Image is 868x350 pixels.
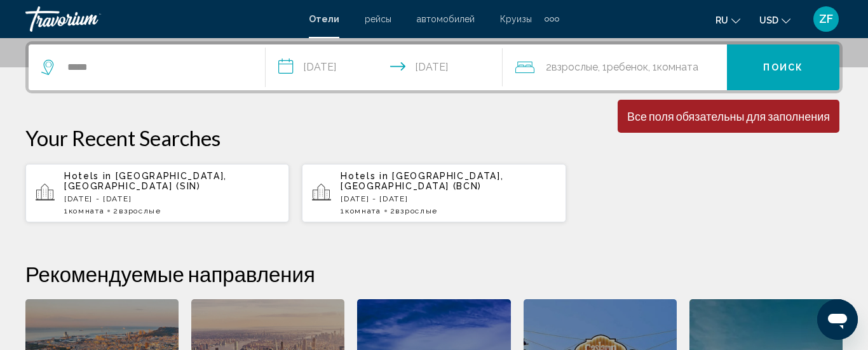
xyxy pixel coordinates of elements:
button: Extra navigation items [545,9,559,29]
span: 2 [390,206,438,215]
button: Change language [715,11,740,29]
span: ru [715,15,728,25]
button: Поиск [727,44,839,90]
span: ZF [819,13,833,25]
button: Change currency [759,11,790,29]
span: 1 [64,206,104,215]
span: 2 [113,206,161,215]
button: Hotels in [GEOGRAPHIC_DATA], [GEOGRAPHIC_DATA] (BCN)[DATE] - [DATE]1Комната2Взрослые [302,163,566,223]
div: Search widget [29,44,839,90]
div: Все поля обязательны для заполнения [627,109,830,123]
p: Your Recent Searches [25,125,843,151]
h2: Рекомендуемые направления [25,261,843,286]
span: [GEOGRAPHIC_DATA], [GEOGRAPHIC_DATA] (BCN) [341,171,503,191]
span: Ребенок [607,61,648,73]
a: автомобилей [417,14,475,24]
button: Hotels in [GEOGRAPHIC_DATA], [GEOGRAPHIC_DATA] (SIN)[DATE] - [DATE]1Комната2Взрослые [25,163,289,223]
span: Комната [657,61,698,73]
a: рейсы [365,14,391,24]
a: Отели [309,14,339,24]
span: 2 [546,58,598,76]
span: Hotels in [341,171,388,181]
span: USD [759,15,778,25]
span: Комната [69,206,105,215]
button: Check-in date: Nov 9, 2025 Check-out date: Nov 13, 2025 [266,44,503,90]
p: [DATE] - [DATE] [64,194,279,203]
a: Круизы [500,14,532,24]
button: User Menu [810,6,843,32]
span: , 1 [648,58,698,76]
span: 1 [341,206,381,215]
p: [DATE] - [DATE] [341,194,555,203]
span: Комната [345,206,381,215]
span: , 1 [598,58,648,76]
a: Travorium [25,6,296,32]
button: Travelers: 2 adults, 1 child [503,44,727,90]
span: Hotels in [64,171,112,181]
span: Взрослые [119,206,161,215]
span: Взрослые [552,61,598,73]
span: [GEOGRAPHIC_DATA], [GEOGRAPHIC_DATA] (SIN) [64,171,227,191]
span: Взрослые [395,206,437,215]
span: Поиск [763,63,803,73]
iframe: Кнопка запуска окна обмена сообщениями [817,299,858,340]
